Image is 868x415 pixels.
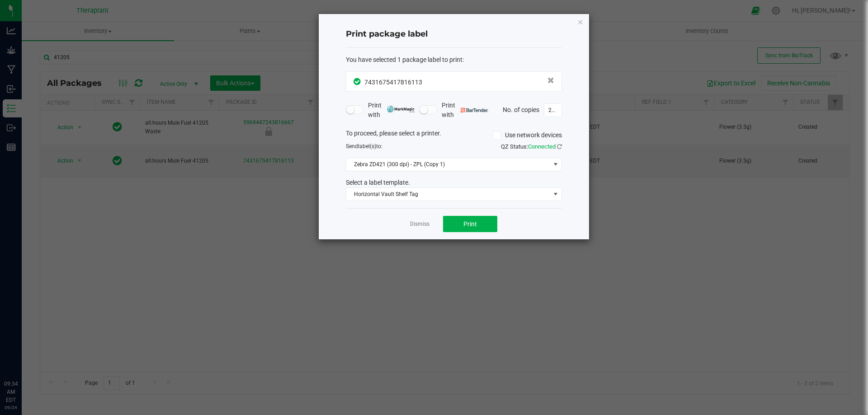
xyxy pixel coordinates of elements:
div: To proceed, please select a printer. [339,129,569,142]
div: Select a label template. [339,178,569,187]
span: label(s) [358,143,376,149]
img: bartender.png [461,108,488,112]
img: mark_magic_cybra.png [387,106,415,112]
span: QZ Status: [501,143,562,150]
span: Print with [442,101,488,120]
h4: Print package label [346,28,562,40]
span: Zebra ZD421 (300 dpi) - ZPL (Copy 1) [346,158,550,171]
span: Send to: [346,143,382,149]
iframe: Resource center [9,343,36,370]
a: Dismiss [410,220,429,228]
span: Horizontal Vault Shelf Tag [346,188,550,201]
span: In Sync [354,77,362,86]
div: : [346,55,562,65]
span: No. of copies [503,106,539,113]
span: Print with [368,101,415,120]
label: Use network devices [493,131,562,140]
span: Connected [528,143,556,150]
span: Print [463,220,477,228]
span: 7431675417816113 [364,79,422,86]
span: You have selected 1 package label to print [346,56,462,63]
button: Print [443,216,497,232]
